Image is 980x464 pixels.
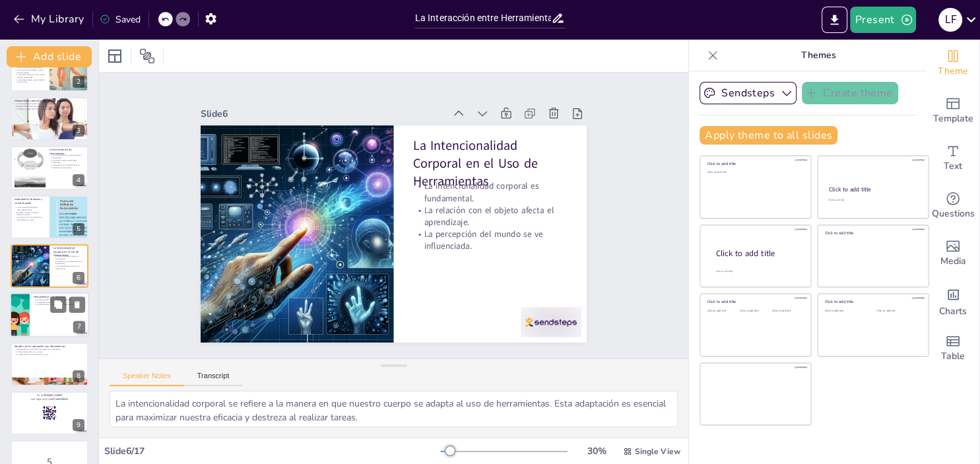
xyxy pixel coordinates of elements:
div: 4 [73,174,84,186]
div: 2 [11,48,88,91]
div: Add text boxes [927,135,979,182]
div: Click to add title [716,248,800,259]
p: La conexión entre herramientas y necesidades es crucial. [15,216,46,220]
p: La imprenta transformó la educación. [34,301,85,304]
span: Media [940,254,966,269]
button: Apply theme to all slides [700,126,837,145]
div: 30 % [581,445,612,457]
p: Themes [723,40,913,71]
p: Las herramientas han evolucionado en complejidad. [49,154,84,159]
div: Get real-time input from your audience [927,182,979,230]
span: Theme [938,64,968,79]
p: La evolución refleja necesidades cambiantes. [49,159,84,164]
div: 5 [73,223,84,235]
p: La Intencionalidad Corporal en el Uso de Herramientas [224,243,383,313]
div: Change the overall theme [927,40,979,87]
p: Las herramientas son agentes de cambio social. [34,304,85,306]
button: l f [938,7,962,33]
div: Click to add text [740,309,769,312]
p: Ejemplos incluyen cuchillos y teléfonos móviles. [15,211,46,216]
div: 8 [73,370,84,382]
p: and login with code [15,397,84,401]
div: Click to add title [707,299,802,304]
p: Las herramientas amplían nuestras capacidades. [15,102,84,105]
div: 6 [73,272,84,284]
span: Charts [939,304,967,319]
div: Add images, graphics, shapes or video [927,230,979,277]
p: La evolución de herramientas refleja nuestras necesidades. [15,73,46,78]
div: Click to add title [707,161,802,166]
div: 7 [73,321,85,333]
p: La relación con el objeto afecta el aprendizaje. [53,260,84,265]
div: Click to add title [825,230,919,236]
button: Sendsteps [700,82,797,104]
p: Herramientas como Extensiones del Cuerpo [15,99,84,103]
div: 5 [11,195,88,239]
div: 8 [11,343,88,386]
span: Template [933,112,973,126]
div: Click to add text [707,309,737,312]
button: Transcript [184,372,243,386]
div: Saved [100,13,141,26]
p: La percepción del mundo se ve influenciada. [53,265,84,269]
p: La percepción del mundo se ve influenciada. [217,181,373,221]
p: La dependencia de herramientas puede ser problemática. [15,348,84,350]
span: Position [139,48,155,64]
p: La Evolución de las Herramientas [49,148,84,155]
p: Las herramientas cambian dinámicas sociales. [34,298,85,301]
button: My Library [10,9,90,30]
p: La intencionalidad corporal es fundamental. [53,255,84,260]
div: 6 [11,244,88,288]
div: Layout [104,46,125,67]
p: La intencionalidad corporal es fundamental. [222,229,378,269]
div: 2 [73,76,84,88]
textarea: La intencionalidad corporal se refiere a la manera en que nuestro cuerpo se adapta al uso de herr... [110,391,678,427]
span: Questions [932,207,975,221]
button: Export to PowerPoint [822,7,847,33]
p: La Intencionalidad Corporal en el Uso de Herramientas [53,246,84,257]
span: Text [944,159,962,174]
input: Insert title [415,9,552,28]
div: 7 [10,293,89,338]
strong: [DOMAIN_NAME] [44,394,63,397]
p: Necesidades Humanas y su Satisfacción [15,197,46,205]
button: Speaker Notes [110,372,184,386]
div: 3 [73,125,84,137]
p: Desafíos en la Interacción con Herramientas [15,345,84,348]
button: Add slide [7,46,92,67]
span: Single View [635,446,680,457]
p: La tecnología afecta nuestra relación con el mundo. [15,78,46,83]
button: Duplicate Slide [50,297,66,313]
p: Las herramientas moldean nuestra forma de pensar. [15,69,46,73]
p: La deshumanización es un riesgo. [15,350,84,353]
div: Click to add text [707,171,802,174]
div: Slide 6 [354,290,597,329]
div: 3 [11,97,88,141]
div: Click to add title [829,185,917,193]
span: Table [941,349,965,364]
p: La relación cuerpo-herramienta es esencial. [15,108,84,110]
div: Click to add text [825,309,866,312]
div: Add a table [927,325,979,372]
button: Delete Slide [69,297,85,313]
div: Add charts and graphs [927,277,979,325]
p: La relación con el objeto afecta el aprendizaje. [220,205,376,246]
div: Slide 6 / 17 [104,445,441,457]
div: l f [938,8,962,32]
div: 4 [11,146,88,189]
button: Present [850,7,916,33]
p: Herramientas y la Sociedad [34,295,85,299]
div: Click to add body [716,269,799,273]
p: Ejemplos de herramientas incluyen palas y computadoras. [15,105,84,108]
div: Click to add text [876,309,918,312]
div: Click to add title [825,299,919,304]
p: La historia de las herramientas es la historia de la humanidad. [49,164,84,169]
div: 9 [11,391,88,435]
div: 9 [73,419,84,431]
p: Es vital encontrar un equilibrio en el uso. [15,353,84,356]
div: Add ready made slides [927,87,979,135]
button: Create theme [802,82,898,104]
p: Las herramientas satisfacen necesidades básicas. [15,206,46,211]
p: Go to [15,393,84,397]
div: Click to add text [828,199,916,202]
